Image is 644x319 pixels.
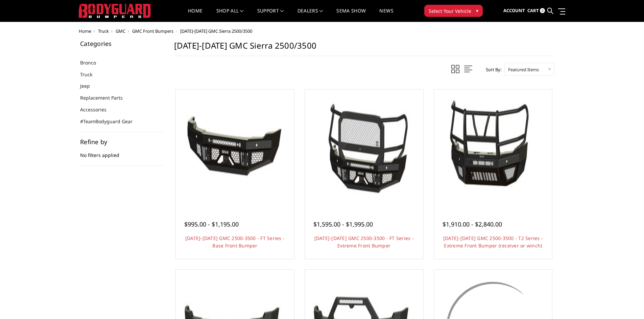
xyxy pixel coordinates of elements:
a: 2024-2025 GMC 2500-3500 - T2 Series - Extreme Front Bumper (receiver or winch) 2024-2025 GMC 2500... [436,91,551,206]
label: Sort By: [482,64,501,75]
span: $1,910.00 - $2,840.00 [443,220,502,228]
a: Accessories [80,106,115,113]
span: [DATE]-[DATE] GMC Sierra 2500/3500 [180,28,252,34]
a: Jeep [80,82,98,89]
a: Home [188,8,202,22]
h1: [DATE]-[DATE] GMC Sierra 2500/3500 [174,41,554,56]
a: [DATE]-[DATE] GMC 2500-3500 - FT Series - Extreme Front Bumper [314,235,414,249]
a: Bronco [80,59,104,66]
span: $995.00 - $1,195.00 [184,220,239,228]
a: Replacement Parts [80,94,131,101]
a: GMC Front Bumpers [132,28,173,34]
a: 2024-2025 GMC 2500-3500 - FT Series - Base Front Bumper 2024-2025 GMC 2500-3500 - FT Series - Bas... [177,91,292,206]
a: shop all [216,8,244,22]
a: Cart 0 [527,2,545,20]
span: ▾ [476,7,478,14]
div: No filters applied [80,139,164,166]
a: SEMA Show [336,8,366,22]
h5: Categories [80,41,164,47]
a: Truck [80,71,101,78]
a: Support [257,8,284,22]
img: BODYGUARD BUMPERS [79,4,151,18]
h5: Refine by [80,139,164,145]
a: News [379,8,393,22]
a: Home [79,28,91,34]
a: [DATE]-[DATE] GMC 2500-3500 - T2 Series - Extreme Front Bumper (receiver or winch) [443,235,543,249]
span: Account [503,7,525,14]
a: [DATE]-[DATE] GMC 2500-3500 - FT Series - Base Front Bumper [185,235,285,249]
span: Select Your Vehicle [429,7,471,15]
span: Cart [527,7,539,14]
a: Dealers [297,8,323,22]
a: Account [503,2,525,20]
a: GMC [116,28,125,34]
img: 2024-2025 GMC 2500-3500 - FT Series - Base Front Bumper [177,91,292,206]
span: 0 [540,8,545,13]
a: 2024-2025 GMC 2500-3500 - FT Series - Extreme Front Bumper 2024-2025 GMC 2500-3500 - FT Series - ... [307,91,422,206]
button: Select Your Vehicle [424,5,483,17]
span: $1,595.00 - $1,995.00 [313,220,373,228]
a: #TeamBodyguard Gear [80,118,141,125]
a: Truck [98,28,109,34]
